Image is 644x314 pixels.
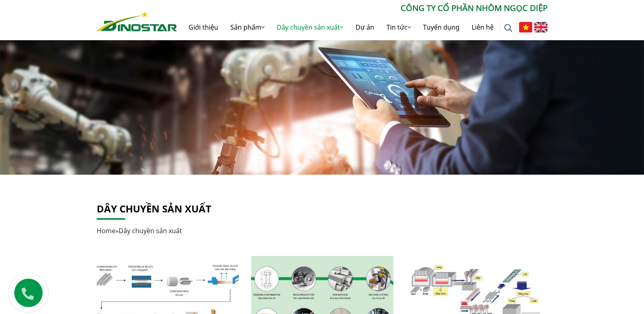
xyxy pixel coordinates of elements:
[182,14,224,40] a: Giới thiệu
[97,226,544,236] div: »
[97,226,115,235] a: Home
[349,14,380,40] a: Dự án
[97,11,177,31] img: Nhôm Dinostar
[119,226,182,235] span: Dây chuyền sản xuất
[519,22,532,32] img: Tiếng Việt
[466,14,500,40] a: Liên hệ
[97,202,211,215] a: Dây chuyền sản xuất
[504,24,512,32] img: search
[380,14,417,40] a: Tin tức
[177,2,548,14] p: CÔNG TY CỔ PHẦN NHÔM NGỌC DIỆP
[534,22,548,32] img: English
[224,14,271,40] a: Sản phẩm
[417,14,466,40] a: Tuyển dụng
[271,14,349,40] a: Dây chuyền sản xuất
